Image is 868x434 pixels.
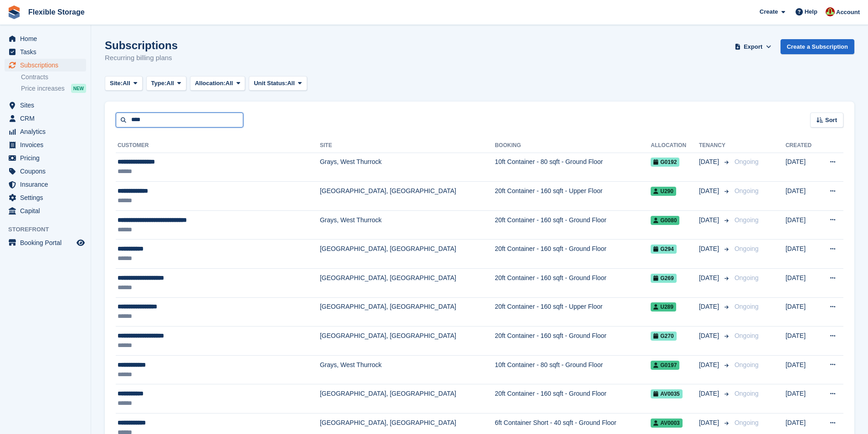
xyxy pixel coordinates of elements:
td: [DATE] [786,240,819,269]
span: Invoices [20,138,75,151]
span: Subscriptions [20,59,75,71]
div: NEW [71,84,86,93]
a: menu [5,191,86,204]
th: Tenancy [699,138,731,153]
td: 20ft Container - 160 sqft - Ground Floor [495,269,651,298]
td: [DATE] [786,269,819,298]
a: Create a Subscription [781,39,854,54]
td: [GEOGRAPHIC_DATA], [GEOGRAPHIC_DATA] [320,327,495,356]
a: menu [5,99,86,112]
a: menu [5,236,86,249]
th: Customer [116,138,320,153]
a: menu [5,152,86,164]
td: [DATE] [786,153,819,182]
td: [DATE] [786,297,819,327]
a: menu [5,138,86,151]
button: Allocation: All [190,76,246,91]
span: Ongoing [734,303,759,310]
span: Price increases [21,84,65,93]
td: 20ft Container - 160 sqft - Ground Floor [495,240,651,269]
span: [DATE] [699,186,721,196]
td: [GEOGRAPHIC_DATA], [GEOGRAPHIC_DATA] [320,240,495,269]
button: Type: All [146,76,186,91]
td: 20ft Container - 160 sqft - Ground Floor [495,384,651,414]
span: G0192 [651,158,679,167]
span: All [166,79,174,88]
a: Preview store [75,237,86,248]
span: [DATE] [699,389,721,398]
span: Ongoing [734,245,759,252]
a: menu [5,112,86,125]
a: menu [5,125,86,138]
span: Ongoing [734,274,759,281]
span: Capital [20,204,75,217]
td: [GEOGRAPHIC_DATA], [GEOGRAPHIC_DATA] [320,297,495,327]
span: Analytics [20,125,75,138]
td: [DATE] [786,182,819,211]
th: Site [320,138,495,153]
a: menu [5,59,86,71]
span: [DATE] [699,418,721,428]
span: Account [836,8,860,17]
button: Export [733,39,773,54]
span: Storefront [8,225,91,234]
td: [GEOGRAPHIC_DATA], [GEOGRAPHIC_DATA] [320,182,495,211]
td: Grays, West Thurrock [320,153,495,182]
a: menu [5,178,86,191]
span: G0080 [651,216,679,225]
td: 10ft Container - 80 sqft - Ground Floor [495,153,651,182]
td: Grays, West Thurrock [320,355,495,384]
button: Site: All [105,76,143,91]
span: Tasks [20,46,75,58]
span: Booking Portal [20,236,75,249]
span: All [226,79,233,88]
span: G0197 [651,361,679,370]
th: Created [786,138,819,153]
td: 20ft Container - 160 sqft - Upper Floor [495,297,651,327]
span: U289 [651,302,676,311]
span: [DATE] [699,331,721,341]
span: [DATE] [699,244,721,254]
td: [DATE] [786,210,819,240]
span: [DATE] [699,302,721,311]
span: Ongoing [734,216,759,224]
a: Price increases NEW [21,83,86,93]
img: David Jones [826,7,835,16]
a: Flexible Storage [25,5,88,20]
td: [GEOGRAPHIC_DATA], [GEOGRAPHIC_DATA] [320,384,495,414]
td: Grays, West Thurrock [320,210,495,240]
th: Allocation [651,138,699,153]
span: G270 [651,332,676,341]
span: [DATE] [699,273,721,283]
td: [DATE] [786,327,819,356]
td: 10ft Container - 80 sqft - Ground Floor [495,355,651,384]
span: [DATE] [699,215,721,225]
span: Help [805,7,817,16]
span: Insurance [20,178,75,191]
span: U290 [651,187,676,196]
p: Recurring billing plans [105,53,178,63]
span: All [123,79,130,88]
span: Unit Status: [254,79,287,88]
span: Allocation: [195,79,226,88]
span: Ongoing [734,332,759,339]
a: Contracts [21,73,86,82]
img: stora-icon-8386f47178a22dfd0bd8f6a31ec36ba5ce8667c1dd55bd0f319d3a0aa187defe.svg [7,5,21,19]
td: [DATE] [786,355,819,384]
span: [DATE] [699,360,721,370]
td: 20ft Container - 160 sqft - Ground Floor [495,210,651,240]
span: AV0035 [651,389,682,398]
span: Export [744,42,762,51]
span: Ongoing [734,158,759,165]
span: Ongoing [734,187,759,194]
td: [DATE] [786,384,819,414]
span: G294 [651,245,676,254]
span: [DATE] [699,157,721,167]
span: Pricing [20,152,75,164]
span: Ongoing [734,390,759,397]
span: Sort [825,116,837,125]
a: menu [5,46,86,58]
span: All [287,79,295,88]
span: Sites [20,99,75,112]
span: Ongoing [734,419,759,426]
